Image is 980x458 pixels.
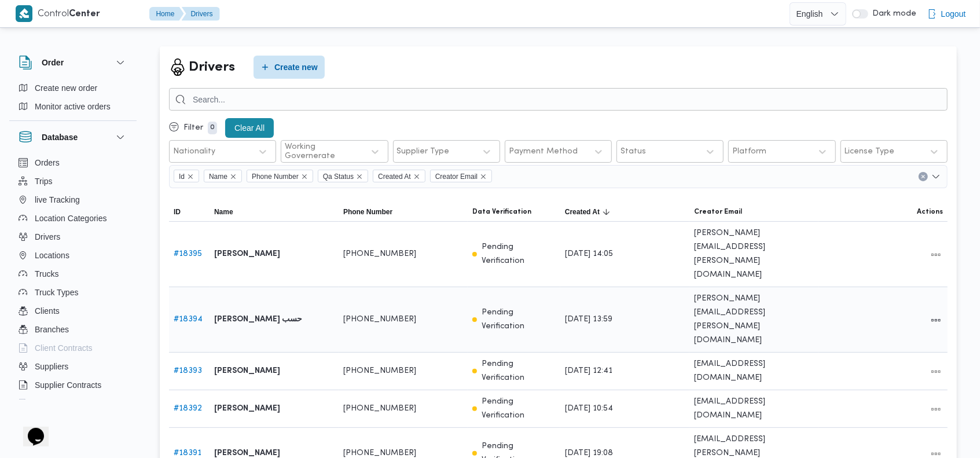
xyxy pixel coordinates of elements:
h3: Order [42,56,64,69]
button: Clear All [225,118,274,138]
span: Orders [35,156,60,170]
span: Created At; Sorted in descending order [565,207,600,217]
button: All actions [929,365,943,379]
div: Working Governerate [285,142,358,161]
button: Phone Number [339,203,468,221]
button: All actions [929,402,943,416]
span: [EMAIL_ADDRESS][DOMAIN_NAME] [694,357,814,385]
button: live Tracking [14,190,132,209]
span: Actions [917,207,943,217]
div: Payment Method [509,147,578,156]
p: Pending Verification [482,357,556,385]
div: Order [9,79,137,120]
button: Remove Creator Email from selection in this group [480,173,487,180]
span: Logout [941,7,966,21]
b: [PERSON_NAME] حسب [214,313,302,327]
span: Monitor active orders [35,100,111,113]
span: Name [209,170,227,183]
span: Creator Email [435,170,478,183]
div: Supplier Type [397,147,450,156]
button: Location Categories [14,209,132,228]
span: Suppliers [35,360,68,373]
button: Open list of options [931,172,941,181]
span: [DATE] 14:05 [565,247,613,261]
p: 0 [208,122,217,134]
span: Qa Status [323,170,354,183]
h2: Drivers [189,57,235,78]
button: Created AtSorted in descending order [560,203,689,221]
a: #18394 [174,316,203,323]
div: License Type [845,147,895,156]
a: #18395 [174,250,202,258]
div: Status [621,147,646,156]
button: Drivers [182,7,220,21]
span: [PHONE_NUMBER] [343,313,416,327]
span: Data Verification [472,207,531,217]
button: Branches [14,320,132,339]
button: Orders [14,153,132,172]
b: [PERSON_NAME] [214,364,280,378]
span: Creator Email [694,207,742,217]
span: Devices [35,397,64,411]
img: X8yXhbKr1z7QwAAAABJRU5ErkJggg== [16,5,32,22]
button: Client Contracts [14,339,132,357]
div: Database [9,153,137,404]
span: Name [204,170,242,182]
span: Client Contracts [35,341,93,355]
button: All actions [929,313,943,327]
span: Branches [35,323,69,336]
span: Drivers [35,230,60,244]
button: Remove Name from selection in this group [230,173,237,180]
iframe: chat widget [12,412,49,446]
span: [PHONE_NUMBER] [343,247,416,261]
a: #18392 [174,405,202,412]
a: #18393 [174,367,202,375]
span: Creator Email [430,170,492,182]
div: Nationality [173,147,215,156]
button: Logout [923,2,971,25]
button: Truck Types [14,283,132,302]
button: Remove Qa Status from selection in this group [356,173,363,180]
span: Id [179,170,185,183]
button: Suppliers [14,357,132,376]
span: [PHONE_NUMBER] [343,364,416,378]
button: Clear input [919,172,928,181]
p: Filter [183,123,203,133]
button: Create new [254,56,325,79]
b: [PERSON_NAME] [214,402,280,416]
button: All actions [929,248,943,262]
button: Monitor active orders [14,97,132,116]
button: Trips [14,172,132,190]
button: Devices [14,394,132,413]
button: ID [169,203,210,221]
div: Platform [732,147,766,156]
span: Phone Number [343,207,392,217]
span: Location Categories [35,211,107,225]
p: Pending Verification [482,306,556,334]
input: Search... [169,88,948,111]
b: Center [69,10,101,19]
span: Dark mode [868,9,917,19]
b: [PERSON_NAME] [214,247,280,261]
span: live Tracking [35,193,80,207]
button: Drivers [14,228,132,246]
span: Supplier Contracts [35,378,101,392]
h3: Database [42,130,78,144]
button: Database [19,130,127,144]
span: Id [174,170,199,182]
span: Clients [35,304,60,318]
span: ID [174,207,181,217]
a: #18391 [174,449,201,457]
span: Name [214,207,233,217]
span: [PERSON_NAME][EMAIL_ADDRESS][PERSON_NAME][DOMAIN_NAME] [694,226,814,282]
span: [DATE] 10:54 [565,402,613,416]
span: Created At [378,170,411,183]
span: [PERSON_NAME][EMAIL_ADDRESS][PERSON_NAME][DOMAIN_NAME] [694,292,814,347]
button: Name [210,203,339,221]
p: Pending Verification [482,240,556,268]
span: Phone Number [252,170,299,183]
button: Order [19,56,127,69]
button: Create new order [14,79,132,97]
span: Created At [373,170,425,182]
